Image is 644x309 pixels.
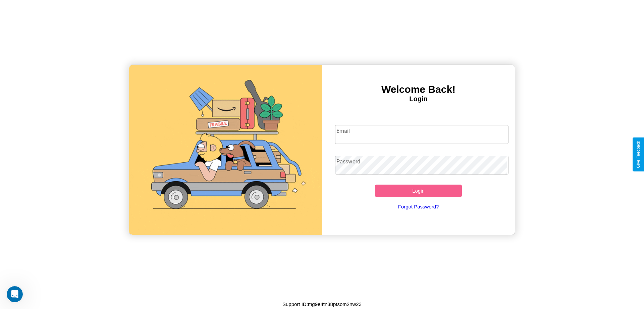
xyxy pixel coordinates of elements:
div: Give Feedback [636,141,641,168]
h3: Welcome Back! [322,84,515,95]
a: Forgot Password? [332,197,505,216]
button: Login [375,185,462,197]
p: Support ID: mg9e4tn38ptsom2nw23 [282,300,362,309]
iframe: Intercom live chat [7,286,23,302]
img: gif [129,65,322,235]
h4: Login [322,95,515,103]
